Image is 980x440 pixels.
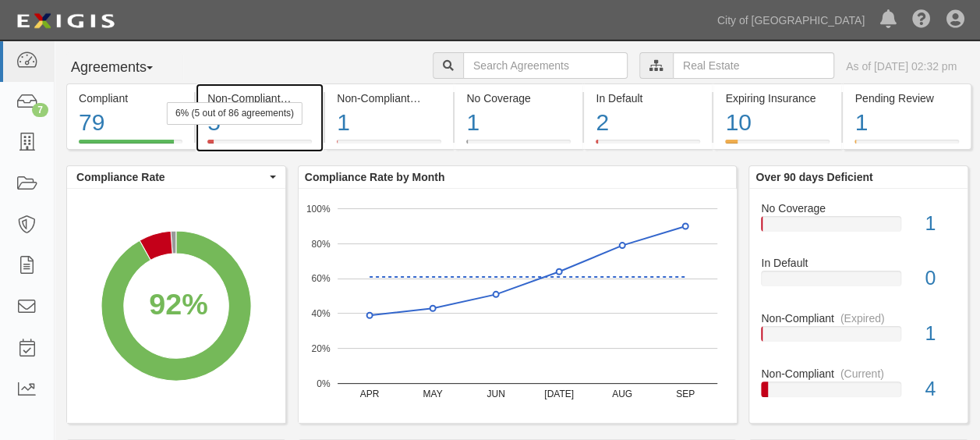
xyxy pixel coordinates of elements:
text: 40% [311,308,330,319]
div: (Expired) [840,310,885,326]
div: No Coverage [466,90,571,106]
div: 2 [596,106,700,140]
text: 80% [311,238,330,249]
button: Compliance Rate [67,166,285,188]
div: As of [DATE] 02:32 pm [846,59,957,74]
a: Non-Compliant(Current)4 [761,366,956,410]
text: 100% [306,203,331,214]
div: In Default [749,255,968,271]
i: Help Center - Complianz [912,11,931,30]
div: 0 [913,264,968,293]
div: 7 [32,103,48,117]
div: No Coverage [749,200,968,216]
div: 4 [913,375,968,403]
text: [DATE] [544,389,574,399]
div: 1 [913,210,968,238]
div: 1 [854,106,958,140]
button: Agreements [66,52,183,83]
div: 10 [725,106,830,140]
div: Expiring Insurance [725,90,830,106]
text: 60% [311,273,330,284]
a: In Default0 [761,255,956,310]
div: 92% [149,284,207,326]
div: In Default [596,90,700,106]
div: 6% (5 out of 86 agreements) [167,102,302,125]
div: Non-Compliant (Current) [207,90,312,106]
img: logo-5460c22ac91f19d4615b14bd174203de0afe785f0fc80cf4dbbc73dc1793850b.png [12,7,119,35]
div: 1 [337,106,441,140]
a: In Default2 [584,140,712,152]
div: 79 [79,106,182,140]
div: Non-Compliant [749,366,968,381]
a: Non-Compliant(Expired)1 [761,310,956,366]
text: MAY [423,389,442,399]
b: Compliance Rate by Month [305,171,445,183]
text: APR [359,389,379,399]
text: 0% [317,378,331,389]
a: Expiring Insurance10 [713,140,841,152]
text: AUG [612,389,632,399]
div: (Current) [286,90,330,106]
svg: A chart. [299,189,737,423]
div: Compliant [79,90,182,106]
div: 1 [913,320,968,348]
div: (Current) [840,366,884,381]
div: 1 [466,106,571,140]
input: Search Agreements [463,52,628,79]
a: Non-Compliant(Expired)1 [325,140,453,152]
a: No Coverage1 [455,140,582,152]
text: JUN [486,389,504,399]
text: SEP [676,389,695,399]
a: No Coverage1 [761,200,956,256]
div: Pending Review [854,90,958,106]
div: Non-Compliant (Expired) [337,90,441,106]
div: Non-Compliant [749,310,968,326]
a: Non-Compliant(Current)56% (5 out of 86 agreements) [196,140,324,152]
a: Pending Review1 [843,140,971,152]
b: Over 90 days Deficient [755,171,872,183]
text: 20% [311,343,330,354]
a: Compliant79 [66,140,194,152]
a: City of [GEOGRAPHIC_DATA] [709,5,872,36]
div: (Expired) [416,90,461,106]
span: Compliance Rate [76,169,266,185]
svg: A chart. [67,189,285,423]
input: Real Estate [673,52,834,79]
